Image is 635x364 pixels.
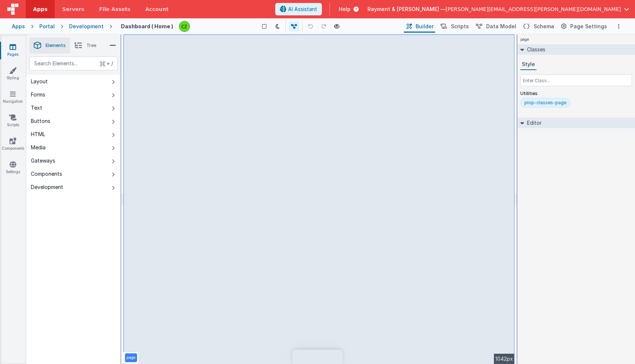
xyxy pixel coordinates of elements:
[451,23,469,30] span: Scripts
[179,21,190,32] img: b4a104e37d07c2bfba7c0e0e4a273d04
[123,34,514,364] div: -->
[339,6,351,13] span: Help
[26,167,121,181] button: Components
[494,354,514,364] div: 1042px
[521,20,556,33] button: Schema
[99,6,131,13] span: File Assets
[524,44,545,55] h2: Classes
[367,6,629,13] button: Rayment & [PERSON_NAME] — [PERSON_NAME][EMAIL_ADDRESS][PERSON_NAME][DOMAIN_NAME]
[12,23,25,30] div: Apps
[517,34,532,44] h4: page
[559,20,609,33] button: Page Settings
[486,23,516,30] span: Data Model
[31,170,62,178] div: Components
[534,23,554,30] span: Schema
[520,59,537,70] button: Style
[614,22,623,31] button: Options
[26,128,121,141] button: HTML
[524,100,566,106] div: plop-classes-page
[416,23,434,30] span: Builder
[31,157,55,164] div: Gateways
[520,74,632,86] input: Enter Class...
[26,88,121,101] button: Forms
[39,23,55,30] div: Portal
[31,91,45,98] div: Forms
[31,131,45,138] div: HTML
[29,57,118,70] input: Search Elements...
[524,118,542,128] h2: Editor
[473,20,518,33] button: Data Model
[31,104,42,112] div: Text
[288,6,317,13] span: AI Assistant
[126,355,136,361] p: page
[62,6,84,13] span: Servers
[404,20,435,33] button: Builder
[26,181,121,194] button: Development
[31,183,63,191] div: Development
[26,114,121,128] button: Buttons
[31,144,46,151] div: Media
[446,6,621,13] span: [PERSON_NAME][EMAIL_ADDRESS][PERSON_NAME][DOMAIN_NAME]
[26,101,121,114] button: Text
[31,117,50,125] div: Buttons
[69,23,104,30] div: Development
[121,23,173,29] h4: Dashboard ( Home )
[520,91,632,97] p: Utilities
[86,43,96,48] span: Tree
[26,154,121,167] button: Gateways
[367,6,446,13] span: Rayment & [PERSON_NAME] —
[570,23,607,30] span: Page Settings
[46,43,66,48] span: Elements
[100,57,113,70] span: + /
[26,75,121,88] button: Layout
[33,6,47,13] span: Apps
[275,3,322,15] button: AI Assistant
[31,78,48,85] div: Layout
[438,20,470,33] button: Scripts
[26,141,121,154] button: Media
